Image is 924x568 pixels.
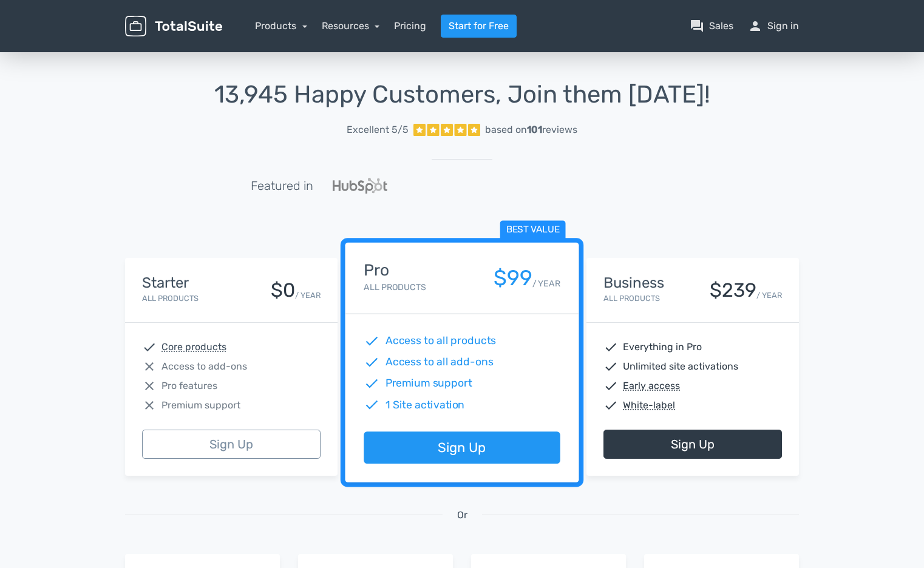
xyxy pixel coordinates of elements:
h4: Starter [142,275,199,291]
span: Or [457,508,467,522]
span: check [603,398,618,413]
span: Access to all products [386,333,497,349]
span: person [748,19,763,33]
span: question_answer [690,19,704,33]
h4: Business [603,275,664,291]
a: personSign in [748,19,799,33]
div: based on reviews [485,123,577,137]
abbr: Core products [161,340,226,354]
small: All Products [603,294,660,303]
span: Pro features [161,379,217,393]
small: / YEAR [532,277,560,290]
span: check [603,340,618,354]
small: / YEAR [756,289,782,301]
div: $99 [494,266,532,290]
a: Pricing [394,19,426,33]
span: Best value [500,221,566,240]
h4: Pro [364,262,426,279]
a: Excellent 5/5 based on101reviews [125,118,799,142]
span: check [364,333,379,349]
span: Access to all add-ons [386,354,494,370]
a: Products [255,20,307,32]
span: Premium support [386,376,472,391]
span: Excellent 5/5 [347,123,409,137]
a: question_answerSales [690,19,733,33]
img: TotalSuite for WordPress [125,16,222,37]
a: Start for Free [441,15,517,38]
h5: Featured in [251,179,313,192]
span: 1 Site activation [386,397,465,413]
span: Premium support [161,398,240,413]
span: check [603,379,618,393]
span: close [142,398,157,413]
span: Unlimited site activations [623,359,738,374]
span: check [364,354,379,370]
abbr: White-label [623,398,675,413]
span: check [142,340,157,354]
strong: 101 [527,124,542,135]
span: check [603,359,618,374]
span: check [364,397,379,413]
span: Everything in Pro [623,340,702,354]
small: All Products [142,294,199,303]
span: close [142,359,157,374]
div: $0 [271,280,295,301]
a: Sign Up [142,430,321,459]
span: check [364,376,379,391]
img: Hubspot [333,178,387,194]
h1: 13,945 Happy Customers, Join them [DATE]! [125,81,799,108]
small: All Products [364,282,426,292]
div: $239 [710,280,756,301]
a: Resources [322,20,380,32]
span: Access to add-ons [161,359,247,374]
a: Sign Up [603,430,782,459]
small: / YEAR [295,289,321,301]
a: Sign Up [364,432,560,464]
abbr: Early access [623,379,680,393]
span: close [142,379,157,393]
